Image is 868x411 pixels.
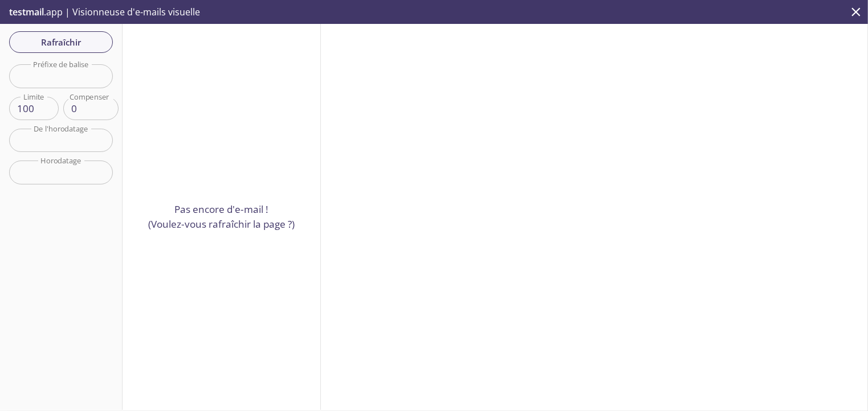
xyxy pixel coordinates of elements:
button: Rafraîchir [9,31,113,53]
font: testmail [9,6,44,18]
font: Pas encore d'e-mail ! [174,203,268,216]
font: .app | Visionneuse d'e-mails visuelle [44,6,200,18]
font: Rafraîchir [41,36,81,48]
font: (Voulez-vous rafraîchir la page ?) [148,217,295,231]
